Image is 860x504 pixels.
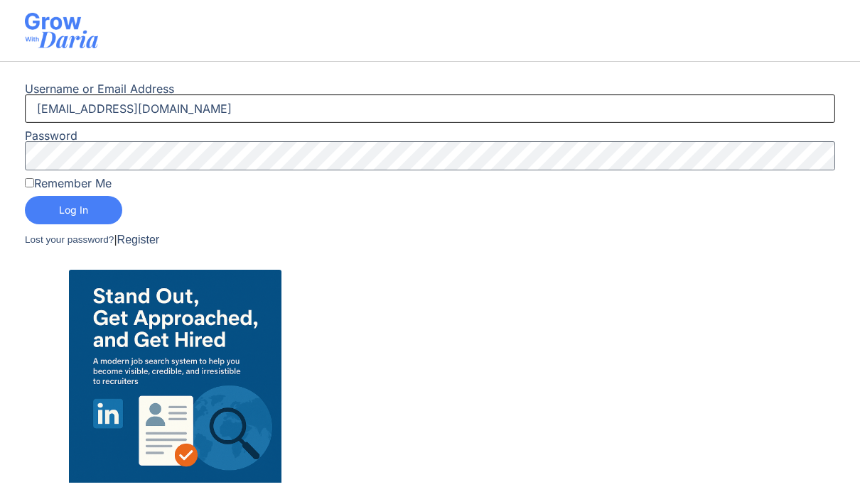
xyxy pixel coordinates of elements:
[25,83,174,94] label: Username or Email Address
[25,178,34,187] input: Remember Me
[25,233,114,247] a: Lost your password?
[114,231,117,248] span: |
[25,83,835,256] form: Login form
[25,130,77,141] label: Password
[59,205,88,215] span: Log In
[25,196,122,224] button: Log In
[117,231,160,248] a: Register
[25,177,112,189] label: Remember Me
